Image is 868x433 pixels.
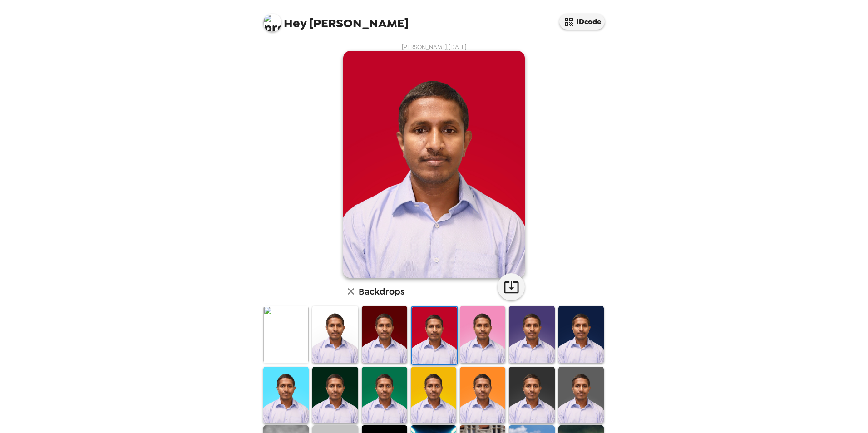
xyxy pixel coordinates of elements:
button: IDcode [559,14,605,30]
img: user [343,51,525,278]
h6: Backdrops [359,284,404,299]
img: profile pic [263,14,281,32]
img: Original [263,306,309,363]
span: [PERSON_NAME] [263,9,409,30]
span: Hey [284,15,306,31]
span: [PERSON_NAME] , [DATE] [402,43,467,51]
